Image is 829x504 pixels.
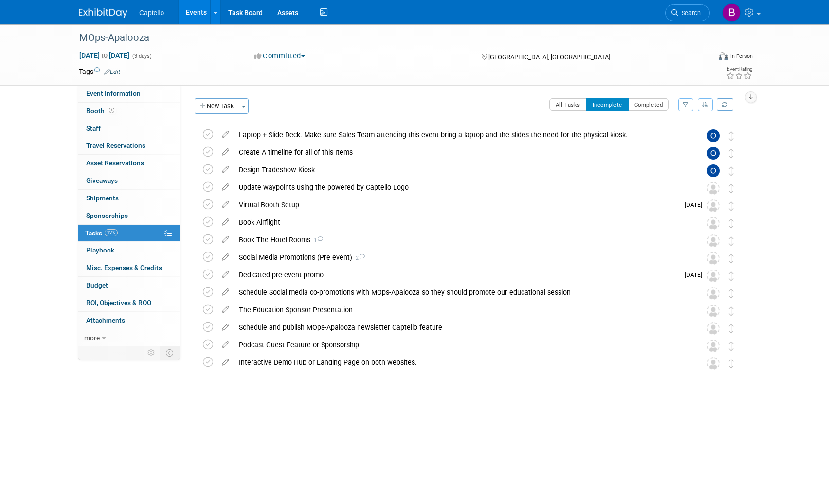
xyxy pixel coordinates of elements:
[78,155,180,172] a: Asset Reservations
[665,4,710,21] a: Search
[729,131,734,141] i: Move task
[217,130,234,139] a: edit
[78,172,180,189] a: Giveaways
[729,271,734,281] i: Move task
[707,322,720,335] img: Unassigned
[707,129,720,142] img: Owen Ellison
[217,341,234,349] a: edit
[628,98,669,111] button: Completed
[78,277,180,294] a: Budget
[730,53,753,60] div: In-Person
[586,98,629,111] button: Incomplete
[707,234,720,247] img: Unassigned
[685,271,707,278] span: [DATE]
[107,107,116,114] span: Booth not reserved yet
[729,289,734,298] i: Move task
[78,225,180,242] a: Tasks12%
[707,164,720,177] img: Owen Ellison
[729,201,734,211] i: Move task
[707,217,720,230] img: Unassigned
[217,288,234,297] a: edit
[139,9,164,17] span: Captello
[160,346,180,359] td: Toggle Event Tabs
[488,54,610,61] span: [GEOGRAPHIC_DATA], [GEOGRAPHIC_DATA]
[729,306,734,316] i: Move task
[105,229,118,236] span: 12%
[86,246,114,254] span: Playbook
[234,319,687,336] div: Schedule and publish MOps-Apalooza newsletter Captello feature
[86,281,108,289] span: Budget
[729,324,734,333] i: Move task
[217,183,234,192] a: edit
[234,179,687,196] div: Update waypoints using the powered by Captello Logo
[217,165,234,174] a: edit
[79,8,127,18] img: ExhibitDay
[78,120,180,137] a: Staff
[78,190,180,207] a: Shipments
[217,235,234,244] a: edit
[86,159,144,167] span: Asset Reservations
[707,199,720,212] img: Unassigned
[707,340,720,352] img: Unassigned
[86,107,116,115] span: Booth
[86,299,151,306] span: ROI, Objectives & ROO
[719,52,728,60] img: Format-Inperson.png
[131,53,152,59] span: (3 days)
[234,162,687,178] div: Design Tradeshow Kiosk
[707,147,720,160] img: Owen Ellison
[84,334,100,342] span: more
[707,357,720,370] img: Unassigned
[79,51,130,60] span: [DATE] [DATE]
[78,103,180,120] a: Booth
[707,182,720,195] img: Unassigned
[352,255,365,261] span: 2
[234,214,687,231] div: Book Airflight
[217,323,234,332] a: edit
[251,51,309,61] button: Committed
[78,242,180,259] a: Playbook
[195,98,239,114] button: New Task
[78,85,180,102] a: Event Information
[234,267,679,283] div: Dedicated pre-event promo
[234,249,687,266] div: Social Media Promotions (Pre event)
[685,201,707,208] span: [DATE]
[717,98,733,111] a: Refresh
[86,212,128,219] span: Sponsorships
[86,177,118,184] span: Giveaways
[217,218,234,227] a: edit
[707,270,720,282] img: Unassigned
[76,29,695,47] div: MOps-Apalooza
[86,90,141,97] span: Event Information
[234,302,687,318] div: The Education Sponsor Presentation
[78,294,180,311] a: ROI, Objectives & ROO
[722,3,741,22] img: Brad Froese
[217,200,234,209] a: edit
[729,184,734,193] i: Move task
[707,305,720,317] img: Unassigned
[234,197,679,213] div: Virtual Booth Setup
[217,306,234,314] a: edit
[234,337,687,353] div: Podcast Guest Feature or Sponsorship
[100,52,109,59] span: to
[234,126,687,143] div: Laptop + Slide Deck. Make sure Sales Team attending this event bring a laptop and the slides the ...
[729,254,734,263] i: Move task
[104,69,120,75] a: Edit
[217,358,234,367] a: edit
[707,252,720,265] img: Unassigned
[729,342,734,351] i: Move task
[729,166,734,176] i: Move task
[86,264,162,271] span: Misc. Expenses & Credits
[86,142,145,149] span: Travel Reservations
[729,149,734,158] i: Move task
[217,253,234,262] a: edit
[729,219,734,228] i: Move task
[85,229,118,237] span: Tasks
[729,236,734,246] i: Move task
[729,359,734,368] i: Move task
[234,232,687,248] div: Book The Hotel Rooms
[217,148,234,157] a: edit
[78,312,180,329] a: Attachments
[78,207,180,224] a: Sponsorships
[234,284,687,301] div: Schedule Social media co-promotions with MOps-Apalooza so they should promote our educational ses...
[707,287,720,300] img: Unassigned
